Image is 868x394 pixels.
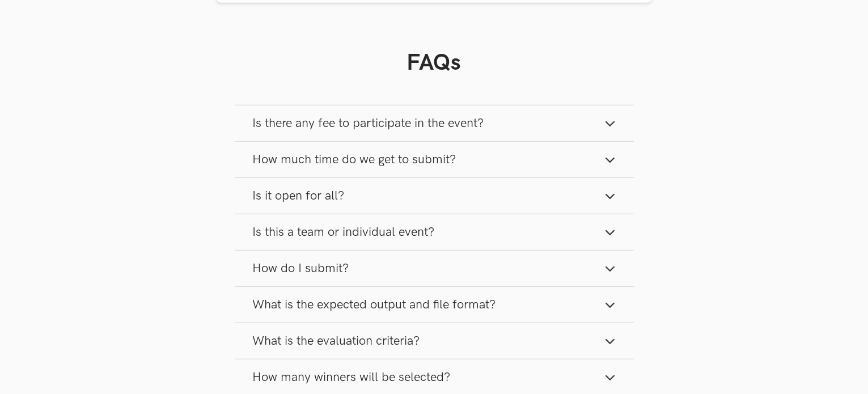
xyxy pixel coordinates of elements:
span: Is it open for all? [253,188,345,204]
button: How much time do we get to submit? [235,142,634,177]
button: How do I submit? [235,251,634,286]
span: What is the evaluation criteria? [253,333,420,349]
button: Is there any fee to participate in the event? [235,105,634,141]
span: How much time do we get to submit? [253,152,456,167]
button: What is the expected output and file format? [235,287,634,323]
button: What is the evaluation criteria? [235,323,634,359]
button: Is this a team or individual event? [235,214,634,250]
span: Is this a team or individual event? [253,224,435,240]
span: What is the expected output and file format? [253,297,496,312]
span: How many winners will be selected? [253,370,451,385]
h1: FAQs [235,49,634,77]
span: How do I submit? [253,261,349,276]
button: Is it open for all? [235,178,634,214]
span: Is there any fee to participate in the event? [253,116,484,131]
